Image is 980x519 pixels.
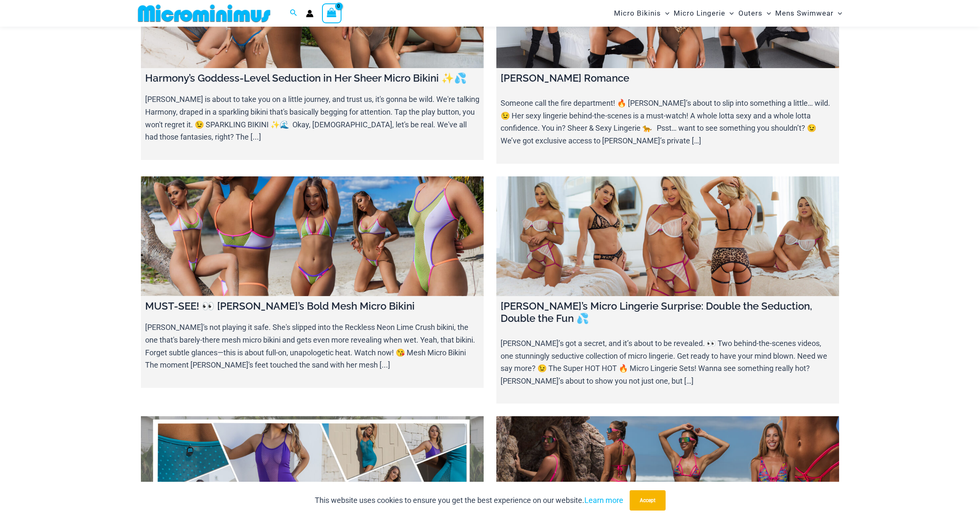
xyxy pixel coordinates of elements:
h4: MUST-SEE! 👀 [PERSON_NAME]’s Bold Mesh Micro Bikini [145,300,479,313]
span: Mens Swimwear [775,3,834,24]
a: MUST-SEE! 👀 Jadey’s Bold Mesh Micro Bikini [141,176,484,297]
h4: [PERSON_NAME] Romance [501,72,835,85]
a: Account icon link [306,10,314,17]
a: Micro BikinisMenu ToggleMenu Toggle [612,3,672,24]
button: Accept [630,490,666,511]
h4: Harmony’s Goddess-Level Seduction in Her Sheer Micro Bikini ✨💦 [145,72,479,85]
span: Outers [738,3,763,24]
p: [PERSON_NAME]'s not playing it safe. She's slipped into the Reckless Neon Lime Crush bikini, the ... [145,321,479,371]
img: MM SHOP LOGO FLAT [135,4,274,23]
a: Mens SwimwearMenu ToggleMenu Toggle [773,3,844,24]
p: [PERSON_NAME] is about to take you on a little journey, and trust us, it's gonna be wild. We're t... [145,93,479,143]
span: Menu Toggle [834,3,842,24]
a: OutersMenu ToggleMenu Toggle [736,3,773,24]
span: Menu Toggle [763,3,771,24]
a: View Shopping Cart, empty [322,3,341,23]
a: Micro LingerieMenu ToggleMenu Toggle [672,3,736,24]
a: Ilana’s Micro Lingerie Surprise: Double the Seduction, Double the Fun 💦 [496,176,839,297]
p: [PERSON_NAME]’s got a secret, and it’s about to be revealed. 👀 Two behind-the-scenes videos, one ... [501,337,835,387]
span: Micro Bikinis [614,3,661,24]
a: Search icon link [290,8,297,19]
p: Someone call the fire department! 🔥 [PERSON_NAME]’s about to slip into something a little… wild. ... [501,97,835,147]
p: This website uses cookies to ensure you get the best experience on our website. [315,494,623,507]
span: Micro Lingerie [674,3,725,24]
span: Menu Toggle [661,3,669,24]
h4: [PERSON_NAME]’s Micro Lingerie Surprise: Double the Seduction, Double the Fun 💦 [501,300,835,325]
span: Menu Toggle [725,3,734,24]
a: Learn more [584,496,623,505]
nav: Site Navigation [611,1,845,25]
